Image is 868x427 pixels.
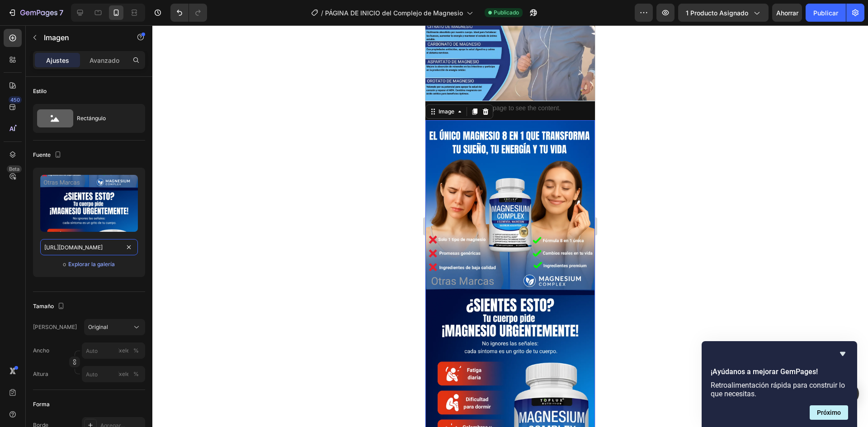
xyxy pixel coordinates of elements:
[678,4,769,22] button: 1 producto asignado
[810,405,848,420] button: Siguiente pregunta
[40,175,138,232] img: imagen de vista previa
[837,348,848,359] button: Ocultar encuesta
[33,151,51,158] font: Fuente
[33,371,48,377] font: Altura
[63,261,66,267] font: o
[33,324,77,330] font: [PERSON_NAME]
[686,9,748,17] font: 1 producto asignado
[711,381,845,398] font: Retroalimentación rápida para construir lo que necesitas.
[711,348,848,420] div: ¡Ayúdanos a mejorar GemPages!
[77,115,106,122] font: Rectángulo
[114,371,132,377] font: píxeles
[118,369,129,380] button: %
[131,345,142,356] button: píxeles
[494,9,519,16] font: Publicado
[33,347,49,354] font: Ancho
[59,8,63,17] font: 7
[84,319,145,335] button: Original
[425,25,595,427] iframe: Área de diseño
[82,343,145,359] input: píxeles%
[33,303,54,310] font: Tamaño
[46,56,69,64] font: Ajustes
[90,56,119,64] font: Avanzado
[817,409,841,416] font: Próximo
[9,166,19,172] font: Beta
[776,9,798,17] font: Ahorrar
[68,260,115,269] button: Explorar la galería
[133,371,139,377] font: %
[813,9,838,17] font: Publicar
[88,324,108,330] font: Original
[131,369,142,380] button: píxeles
[44,33,69,42] font: Imagen
[4,4,67,22] button: 7
[772,4,802,22] button: Ahorrar
[68,261,115,267] font: Explorar la galería
[170,4,207,22] div: Deshacer/Rehacer
[82,366,145,382] input: píxeles%
[711,367,818,376] font: ¡Ayúdanos a mejorar GemPages!
[133,347,139,354] font: %
[114,347,132,354] font: píxeles
[10,97,20,103] font: 450
[33,401,50,408] font: Forma
[806,4,846,22] button: Publicar
[33,88,47,94] font: Estilo
[118,345,129,356] button: %
[44,32,121,43] p: Imagen
[325,9,463,17] font: PÁGINA DE INICIO del Complejo de Magnesio
[711,366,848,377] h2: ¡Ayúdanos a mejorar GemPages!
[40,239,138,255] input: https://ejemplo.com/imagen.jpg
[321,9,323,17] font: /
